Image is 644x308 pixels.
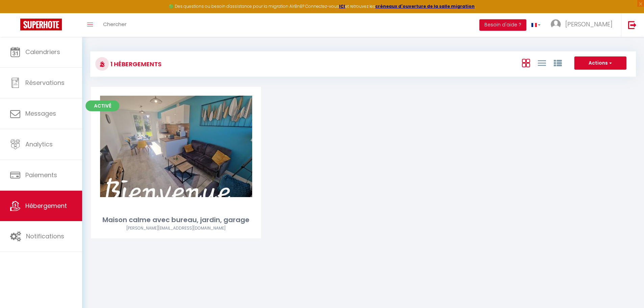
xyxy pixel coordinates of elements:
[375,3,475,9] a: créneaux d'ouverture de la salle migration
[565,20,613,28] span: [PERSON_NAME]
[25,140,53,148] span: Analytics
[25,202,67,210] span: Hébergement
[339,3,345,9] a: ICI
[109,56,162,72] h3: 1 Hébergements
[91,225,261,232] div: Airbnb
[98,13,132,37] a: Chercher
[25,171,57,179] span: Paiements
[5,3,26,23] button: Ouvrir le widget de chat LiveChat
[615,278,639,303] iframe: Chat
[551,19,561,29] img: ...
[25,78,65,87] span: Réservations
[574,56,626,70] button: Actions
[86,100,119,111] span: Activé
[554,57,562,68] a: Vue par Groupe
[546,13,621,37] a: ... [PERSON_NAME]
[91,215,261,225] div: Maison calme avec bureau, jardin, garage
[522,57,530,68] a: Vue en Box
[103,21,126,28] span: Chercher
[25,48,60,56] span: Calendriers
[26,232,64,240] span: Notifications
[25,109,56,118] span: Messages
[538,57,546,68] a: Vue en Liste
[20,19,62,30] img: Super Booking
[628,21,637,29] img: logout
[479,19,526,31] button: Besoin d'aide ?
